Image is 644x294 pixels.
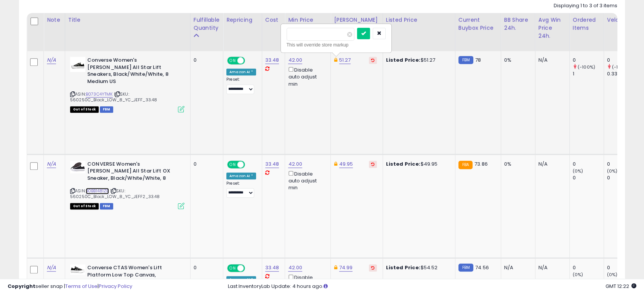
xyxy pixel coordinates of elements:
[244,161,256,168] span: OFF
[386,264,421,271] b: Listed Price:
[8,283,132,290] div: seller snap | |
[386,56,421,64] b: Listed Price:
[386,160,421,168] b: Listed Price:
[228,283,637,290] div: Last InventoryLab Update: 4 hours ago.
[288,160,302,168] a: 42.00
[475,264,489,271] span: 74.56
[70,57,85,72] img: 31vVEwuhAVL._SL40_.jpg
[70,264,85,275] img: 31abydzYeeL._SL40_.jpg
[504,16,532,32] div: BB Share 24h.
[287,41,386,49] div: This will override store markup
[475,56,481,64] span: 78
[538,161,564,168] div: N/A
[607,57,638,64] div: 0
[70,161,85,173] img: 31EsH8wMLzL._SL40_.jpg
[87,57,180,87] b: Converse Women's [PERSON_NAME] All Star Lift Sneakers, Black/White/White, 8 Medium US
[228,265,237,272] span: ON
[47,56,56,64] a: N/A
[538,16,566,40] div: Avg Win Price 24h.
[226,173,256,179] div: Amazon AI *
[265,16,282,24] div: Cost
[228,161,237,168] span: ON
[607,272,618,278] small: (0%)
[607,168,618,174] small: (0%)
[70,188,160,199] span: | SKU: 560250C_Black_LOW_8_YC_JEFF2_33.48
[607,16,635,24] div: Velocity
[70,203,99,209] span: All listings that are currently out of stock and unavailable for purchase on Amazon
[87,264,180,288] b: Converse CTAS Women's Lift Platform Low Top Canvas, Black/White/White, Size 8
[244,265,256,272] span: OFF
[573,16,601,32] div: Ordered Items
[607,174,638,181] div: 0
[99,283,132,290] a: Privacy Policy
[474,160,488,168] span: 73.86
[458,56,473,64] small: FBM
[288,56,302,64] a: 42.00
[578,64,595,70] small: (-100%)
[87,161,180,184] b: CONVERSE Women's [PERSON_NAME] All Star Lift OX Sneaker, Black/White/White, 8
[458,16,498,32] div: Current Buybox Price
[288,16,327,24] div: Min Price
[100,106,114,113] span: FBM
[573,161,604,168] div: 0
[573,168,583,174] small: (0%)
[504,161,529,168] div: 0%
[47,160,56,168] a: N/A
[334,16,379,24] div: [PERSON_NAME]
[538,57,564,64] div: N/A
[47,264,56,272] a: N/A
[573,57,604,64] div: 0
[68,16,187,24] div: Title
[226,16,259,24] div: Repricing
[573,70,604,77] div: 1
[458,264,473,272] small: FBM
[573,264,604,271] div: 0
[573,272,583,278] small: (0%)
[8,283,35,290] strong: Copyright
[288,66,325,88] div: Disable auto adjust min
[70,91,157,102] span: | SKU: 560250C_Black_LOW_8_YC_JEFF_33.48
[47,16,62,24] div: Note
[70,106,99,113] span: All listings that are currently out of stock and unavailable for purchase on Amazon
[194,161,217,168] div: 0
[194,57,217,64] div: 0
[226,181,256,198] div: Preset:
[288,169,325,192] div: Disable auto adjust min
[226,69,256,75] div: Amazon AI *
[86,91,113,97] a: B073C4YTMK
[65,283,98,290] a: Terms of Use
[265,160,279,168] a: 33.48
[607,264,638,271] div: 0
[504,264,529,271] div: N/A
[458,161,473,169] small: FBA
[100,203,114,209] span: FBM
[194,264,217,271] div: 0
[554,2,617,10] div: Displaying 1 to 3 of 3 items
[70,161,184,209] div: ASIN:
[386,161,449,168] div: $49.95
[339,160,353,168] a: 49.95
[504,57,529,64] div: 0%
[538,264,564,271] div: N/A
[607,161,638,168] div: 0
[265,264,279,272] a: 33.48
[226,77,256,94] div: Preset:
[386,57,449,64] div: $51.27
[265,56,279,64] a: 33.48
[607,70,638,77] div: 0.33
[339,264,353,272] a: 74.99
[386,16,452,24] div: Listed Price
[194,16,220,32] div: Fulfillable Quantity
[386,264,449,271] div: $54.52
[70,57,184,112] div: ASIN:
[339,56,351,64] a: 51.27
[606,283,636,290] span: 2025-08-17 12:22 GMT
[228,58,237,64] span: ON
[573,174,604,181] div: 0
[244,58,256,64] span: OFF
[288,264,302,272] a: 42.00
[86,188,109,194] a: B0BB1481ZB
[612,64,630,70] small: (-100%)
